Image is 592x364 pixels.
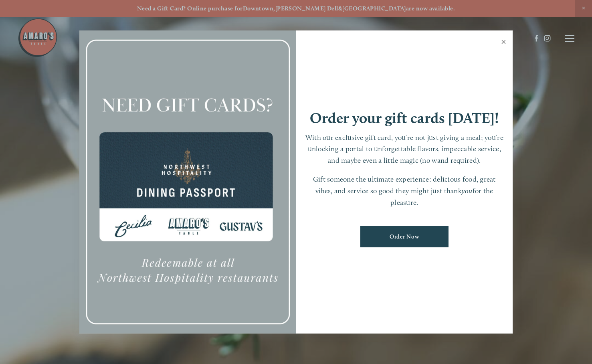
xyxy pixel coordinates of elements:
[304,132,505,166] p: With our exclusive gift card, you’re not just giving a meal; you’re unlocking a portal to unforge...
[496,32,511,54] a: Close
[310,111,499,125] h1: Order your gift cards [DATE]!
[462,186,473,195] em: you
[360,226,449,247] a: Order Now
[304,174,505,208] p: Gift someone the ultimate experience: delicious food, great vibes, and service so good they might...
